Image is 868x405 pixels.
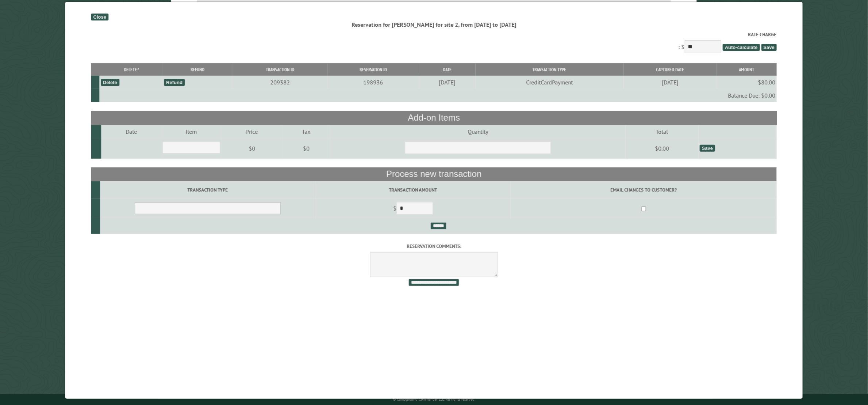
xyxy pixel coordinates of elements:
[91,31,777,55] div: : $
[723,44,760,51] span: Auto-calculate
[700,145,715,152] div: Save
[91,31,777,38] label: Rate Charge
[626,125,699,138] td: Total
[476,63,624,76] th: Transaction Type
[233,63,328,76] th: Transaction ID
[315,199,511,219] td: $
[393,397,475,402] small: © Campground Commander LLC. All rights reserved.
[100,89,777,102] td: Balance Due: $0.00
[101,79,119,86] div: Delete
[283,125,330,138] td: Tax
[761,44,777,51] span: Save
[328,76,419,89] td: 198936
[476,76,624,89] td: CreditCardPayment
[163,63,233,76] th: Refund
[221,138,283,159] td: $0
[91,243,777,250] label: Reservation comments:
[164,79,185,86] div: Refund
[512,186,776,193] label: Email changes to customer?
[316,186,510,193] label: Transaction Amount
[328,63,419,76] th: Reservation ID
[91,111,777,125] th: Add-on Items
[419,76,476,89] td: [DATE]
[161,125,221,138] td: Item
[626,138,699,159] td: $0.00
[624,63,717,76] th: Captured Date
[101,125,161,138] td: Date
[221,125,283,138] td: Price
[91,14,108,20] div: Close
[283,138,330,159] td: $0
[91,167,777,181] th: Process new transaction
[330,125,626,138] td: Quantity
[419,63,476,76] th: Date
[100,63,163,76] th: Delete?
[717,76,777,89] td: $80.00
[624,76,717,89] td: [DATE]
[717,63,777,76] th: Amount
[101,186,314,193] label: Transaction Type
[91,20,777,29] div: Reservation for [PERSON_NAME] for site 2, from [DATE] to [DATE]
[233,76,328,89] td: 209382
